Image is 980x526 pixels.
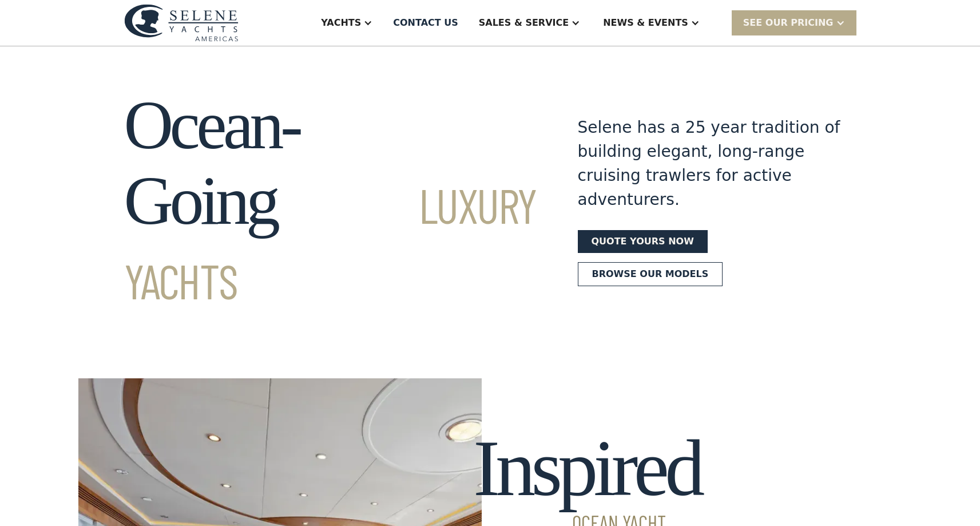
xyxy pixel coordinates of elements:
[603,16,688,30] div: News & EVENTS
[743,16,834,30] div: SEE Our Pricing
[578,262,723,286] a: Browse our models
[124,88,537,314] h1: Ocean-Going
[479,16,569,30] div: Sales & Service
[393,16,458,30] div: Contact US
[578,230,708,253] a: Quote yours now
[732,10,856,35] div: SEE Our Pricing
[321,16,361,30] div: Yachts
[124,4,239,41] img: logo
[578,116,841,212] div: Selene has a 25 year tradition of building elegant, long-range cruising trawlers for active adven...
[124,176,537,309] span: Luxury Yachts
